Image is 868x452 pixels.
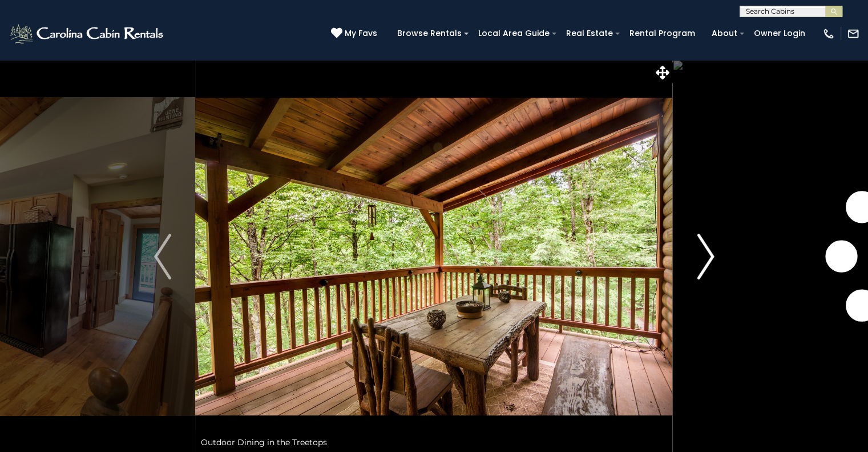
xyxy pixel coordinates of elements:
[9,22,167,45] img: White-1-2.png
[697,234,714,279] img: arrow
[624,25,701,42] a: Rental Program
[331,27,380,40] a: My Favs
[847,27,859,40] img: mail-regular-white.png
[154,234,171,279] img: arrow
[345,27,377,39] span: My Favs
[560,25,619,42] a: Real Estate
[748,25,811,42] a: Owner Login
[473,25,555,42] a: Local Area Guide
[822,27,835,40] img: phone-regular-white.png
[706,25,743,42] a: About
[391,25,467,42] a: Browse Rentals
